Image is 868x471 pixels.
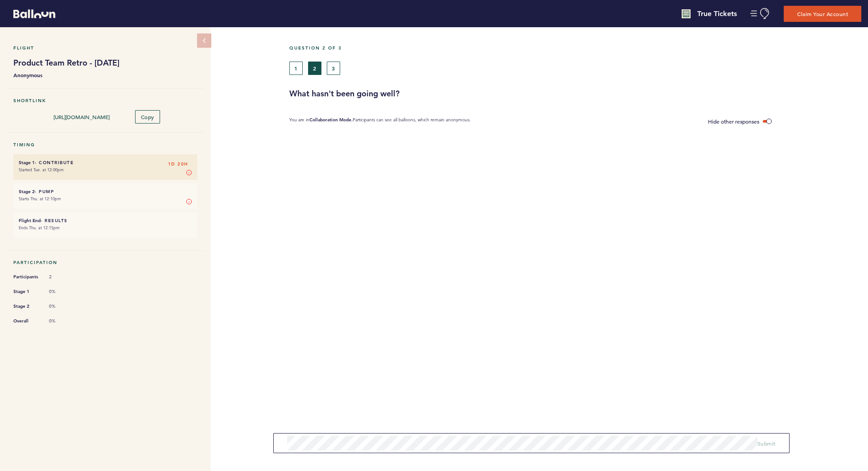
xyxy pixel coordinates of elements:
time: Starts Thu. at 12:10pm [19,196,61,202]
button: Copy [135,110,160,124]
button: 1 [289,62,303,75]
span: Stage 1 [13,287,40,296]
span: Hide other responses [708,118,759,125]
a: Balloon [7,9,55,18]
h6: - Pump [19,189,192,194]
h6: - Contribute [19,160,192,165]
button: Manage Account [750,8,770,19]
h1: Product Team Retro - [DATE] [13,58,197,68]
button: Submit [757,439,776,448]
h6: - Results [19,218,192,223]
small: Flight End [19,218,41,223]
svg: Balloon [13,9,55,18]
time: Ends Thu. at 12:15pm [19,225,60,231]
h5: Question 2 of 3 [289,45,861,51]
p: You are in Participants can see all balloons, which remain anonymous. [289,117,471,126]
button: Claim Your Account [784,6,861,22]
b: Anonymous [13,70,197,79]
small: Stage 1 [19,160,35,165]
span: 0% [49,318,76,324]
h5: Timing [13,142,197,148]
small: Stage 2 [19,189,35,194]
button: 3 [327,62,340,75]
span: 0% [49,303,76,310]
button: 2 [308,62,321,75]
span: 2 [49,274,76,280]
span: Participants [13,273,40,281]
span: Copy [141,113,154,120]
h5: Participation [13,260,197,265]
h4: True Tickets [697,8,737,19]
span: 0% [49,289,76,295]
span: Overall [13,317,40,326]
h3: What hasn't been going well? [289,88,861,99]
span: Stage 2 [13,302,40,311]
b: Collaboration Mode. [309,117,353,123]
span: Submit [757,440,776,447]
h5: Shortlink [13,98,197,103]
h5: Flight [13,45,197,51]
span: 1D 20H [168,160,188,169]
time: Started Tue. at 12:00pm [19,167,64,173]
